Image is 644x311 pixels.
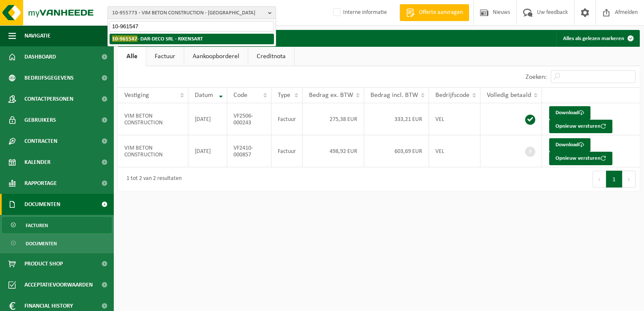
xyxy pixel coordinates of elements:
[24,46,56,67] span: Dashboard
[606,171,623,188] button: 1
[118,103,188,135] td: VIM BETON CONSTRUCTION
[24,253,63,274] span: Product Shop
[556,30,639,47] button: Alles als gelezen markeren
[364,103,429,135] td: 333,21 EUR
[271,103,303,135] td: Factuur
[195,92,213,99] span: Datum
[526,74,547,80] label: Zoeken:
[146,47,184,66] a: Factuur
[24,67,74,88] span: Bedrijfsgegevens
[124,92,149,99] span: Vestiging
[2,235,112,251] a: Documenten
[400,4,469,21] a: Offerte aanvragen
[623,171,636,188] button: Next
[26,236,57,252] span: Documenten
[24,173,57,194] span: Rapportage
[107,6,276,19] button: 10-955773 - VIM BETON CONSTRUCTION - [GEOGRAPHIC_DATA]
[370,92,418,99] span: Bedrag incl. BTW
[24,110,56,131] span: Gebruikers
[549,138,590,152] a: Download
[593,171,606,188] button: Previous
[118,47,146,66] a: Alle
[303,103,364,135] td: 275,38 EUR
[549,152,612,165] button: Opnieuw versturen
[549,106,590,120] a: Download
[429,103,480,135] td: VEL
[417,8,465,17] span: Offerte aanvragen
[549,120,612,133] button: Opnieuw versturen
[26,217,48,233] span: Facturen
[24,152,51,173] span: Kalender
[188,103,227,135] td: [DATE]
[2,217,112,233] a: Facturen
[248,47,294,66] a: Creditnota
[435,92,470,99] span: Bedrijfscode
[233,92,247,99] span: Code
[24,194,60,215] span: Documenten
[112,35,137,42] span: 10-961547
[227,103,271,135] td: VF2506-000243
[184,47,248,66] a: Aankoopborderel
[24,274,93,295] span: Acceptatievoorwaarden
[24,131,57,152] span: Contracten
[110,21,274,32] input: Zoeken naar gekoppelde vestigingen
[112,35,203,42] strong: - DAR-DECO SRL - RIXENSART
[309,92,353,99] span: Bedrag ex. BTW
[364,135,429,167] td: 603,69 EUR
[112,7,265,19] span: 10-955773 - VIM BETON CONSTRUCTION - [GEOGRAPHIC_DATA]
[122,172,182,187] div: 1 tot 2 van 2 resultaten
[271,135,303,167] td: Factuur
[278,92,290,99] span: Type
[487,92,531,99] span: Volledig betaald
[303,135,364,167] td: 498,92 EUR
[24,25,51,46] span: Navigatie
[24,88,73,110] span: Contactpersonen
[227,135,271,167] td: VF2410-000857
[188,135,227,167] td: [DATE]
[118,135,188,167] td: VIM BETON CONSTRUCTION
[331,6,387,19] label: Interne informatie
[429,135,480,167] td: VEL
